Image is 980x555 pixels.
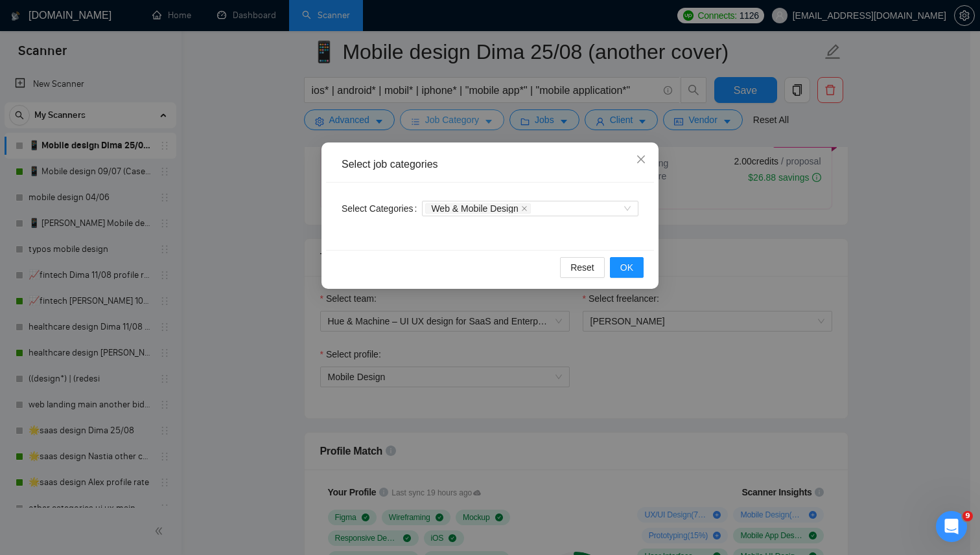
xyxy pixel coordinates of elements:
[570,260,594,275] span: Reset
[560,257,605,278] button: Reset
[425,203,530,214] span: Web & Mobile Design
[521,205,528,212] span: close
[431,204,518,213] span: Web & Mobile Design
[962,511,973,521] span: 9
[342,198,422,219] label: Select Categories
[624,142,659,177] button: Close
[342,157,638,172] div: Select job categories
[620,260,633,275] span: OK
[610,257,644,278] button: OK
[636,154,646,164] span: close
[936,511,967,542] iframe: Intercom live chat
